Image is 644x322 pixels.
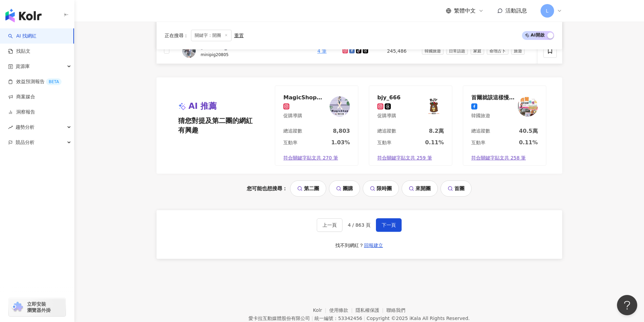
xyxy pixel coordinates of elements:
div: 促購導購 [283,113,327,119]
a: 隱私權保護 [356,307,387,313]
a: searchAI 找網紅 [8,33,37,40]
img: KOL Avatar [518,96,538,117]
a: 聯絡我們 [386,307,405,313]
div: 總追蹤數 [283,128,302,134]
span: 日常話題 [446,47,468,55]
a: 符合關鍵字貼文共 258 筆 [463,151,546,166]
div: 8,803 [333,127,350,135]
img: KOL Avatar [424,96,444,117]
span: 符合關鍵字貼文共 259 筆 [377,155,432,162]
div: 總追蹤數 [471,128,490,134]
span: 立即安裝 瀏覽器外掛 [27,301,51,313]
div: 8.2萬 [429,127,444,135]
span: 競品分析 [16,135,34,150]
div: 互動率 [283,140,297,146]
a: 第二團 [290,180,326,197]
div: Copyright © 2025 All Rights Reserved. [366,316,470,321]
div: MagicShop韓國代購 [283,94,327,101]
span: 回報建立 [364,243,383,248]
div: 韓國旅遊 [471,113,515,119]
a: 首團 [440,180,472,197]
span: 韓國旅遊 [422,47,444,55]
a: 洞察報告 [8,109,35,116]
div: 您可能也想搜尋： [157,180,562,197]
span: 家庭 [471,47,484,55]
button: 下一頁 [376,218,402,232]
span: 猜您對提及第二團的網紅有興趣 [178,116,257,135]
div: 找不到網紅？ [335,242,364,249]
a: bjy_666促購導購KOL Avatar總追蹤數8.2萬互動率0.11%符合關鍵字貼文共 259 筆 [369,85,452,166]
a: 使用條款 [329,307,356,313]
a: 首爾就該這樣慢慢玩韓國旅遊KOL Avatar總追蹤數40.5萬互動率0.11%符合關鍵字貼文共 258 筆 [463,85,546,166]
span: rise [8,125,13,130]
div: 促購導購 [377,113,401,119]
span: 繁體中文 [454,7,476,15]
a: 符合關鍵字貼文共 270 筆 [275,151,358,166]
a: 來開團 [402,180,438,197]
a: 效益預測報告BETA [8,78,62,85]
img: logo [5,9,42,22]
span: 關鍵字：開團 [191,30,232,41]
div: 愛卡拉互動媒體股份有限公司 [248,316,310,321]
div: 互動率 [377,140,391,146]
div: 總追蹤數 [377,128,396,134]
span: L [546,7,549,15]
img: KOL Avatar [182,44,196,58]
span: 下一頁 [382,222,396,228]
a: iKala [409,316,421,321]
a: KOL Avatar[PERSON_NAME]minipig20805 [182,44,307,58]
a: chrome extension立即安裝 瀏覽器外掛 [9,298,66,316]
button: 上一頁 [317,218,342,232]
span: 符合關鍵字貼文共 270 筆 [283,155,338,162]
span: 符合關鍵字貼文共 258 筆 [471,155,526,162]
div: 0.11% [519,139,538,146]
a: 符合關鍵字貼文共 259 筆 [369,151,452,166]
div: bjy_666 [377,94,401,101]
span: 上一頁 [323,222,337,228]
a: 找貼文 [8,48,30,55]
span: AI 推薦 [189,101,217,112]
span: 趨勢分析 [16,120,34,135]
div: 1.03% [331,139,350,146]
a: 商案媒合 [8,94,35,100]
div: 互動率 [471,140,485,146]
img: KOL Avatar [330,96,350,117]
img: chrome extension [11,302,24,313]
div: 首爾就該這樣慢慢玩 [471,94,515,101]
span: | [311,316,313,321]
span: minipig20805 [201,52,229,57]
a: 限時團 [363,180,399,197]
span: 正在搜尋 ： [165,33,188,38]
div: 統一編號：53342456 [314,316,362,321]
a: 4 筆 [317,48,327,54]
span: 旅遊 [511,47,525,55]
a: Kolr [313,307,329,313]
span: 資源庫 [16,59,30,74]
a: 團購 [329,180,360,197]
div: 40.5萬 [519,127,538,135]
iframe: Help Scout Beacon - Open [617,295,637,315]
span: 活動訊息 [505,7,527,14]
span: | [363,316,365,321]
span: 命理占卜 [487,47,508,55]
div: 重置 [234,33,244,38]
div: 0.11% [425,139,444,146]
span: 4 / 863 頁 [348,222,371,228]
button: 回報建立 [364,240,383,251]
td: 245,486 [382,39,416,64]
a: MagicShop韓國代購促購導購KOL Avatar總追蹤數8,803互動率1.03%符合關鍵字貼文共 270 筆 [275,85,358,166]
